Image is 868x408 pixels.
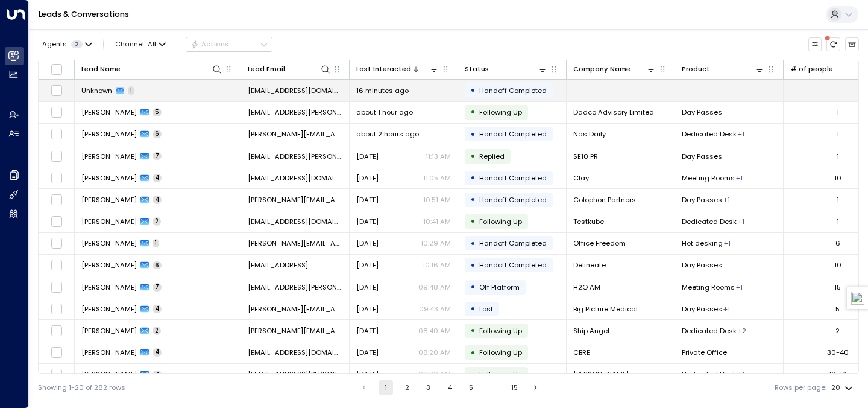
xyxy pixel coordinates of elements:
[573,369,629,379] span: Compton
[465,63,489,75] div: Status
[470,148,476,164] div: •
[153,239,159,247] span: 1
[736,173,743,183] div: Private Office
[81,369,137,379] span: Robyn Osborne
[837,129,839,139] div: 1
[507,380,521,395] button: Go to page 15
[153,108,162,116] span: 5
[479,238,547,248] span: Handoff Completed
[38,37,95,51] button: Agents2
[470,82,476,98] div: •
[682,63,710,75] div: Product
[153,174,162,182] span: 4
[682,107,722,117] span: Day Passes
[356,107,413,117] span: about 1 hour ago
[675,80,784,101] td: -
[470,235,476,252] div: •
[470,213,476,229] div: •
[470,279,476,295] div: •
[573,304,638,314] span: Big Picture Medical
[682,282,735,292] span: Meeting Rooms
[248,63,331,75] div: Lead Email
[356,282,379,292] span: Yesterday
[112,37,170,51] span: Channel:
[808,37,822,51] button: Customize
[479,369,522,379] span: Following Up
[419,304,451,314] p: 09:43 AM
[790,63,833,75] div: # of people
[81,173,137,183] span: Imane Mabrouk
[51,325,63,337] span: Toggle select row
[248,195,342,205] span: chris@clphn.com
[837,195,839,205] div: 1
[153,261,162,270] span: 6
[470,126,476,142] div: •
[112,37,170,51] button: Channel:All
[573,63,656,75] div: Company Name
[826,37,840,51] span: There are new threads available. Refresh the grid to view the latest updates.
[573,151,598,161] span: SE10 PR
[153,327,161,335] span: 2
[356,369,379,379] span: Yesterday
[51,194,63,206] span: Toggle select row
[248,129,342,139] span: tara@nasdaily.com
[38,383,125,393] div: Showing 1-20 of 282 rows
[837,217,839,226] div: 1
[831,380,855,395] div: 20
[42,41,67,48] span: Agents
[573,348,590,357] span: CBRE
[723,195,730,205] div: Hot desking
[356,129,419,139] span: about 2 hours ago
[248,63,285,75] div: Lead Email
[573,326,609,336] span: Ship Angel
[682,326,737,336] span: Dedicated Desk
[835,238,840,248] div: 6
[479,348,522,357] span: Following Up
[423,173,451,183] p: 11:05 AM
[479,326,522,336] span: Following Up
[418,348,451,357] p: 08:20 AM
[470,104,476,120] div: •
[248,369,342,379] span: RO@compton.london
[51,63,63,75] span: Toggle select all
[400,380,414,395] button: Go to page 2
[153,348,162,357] span: 4
[356,348,379,357] span: Yesterday
[153,196,162,204] span: 4
[418,282,451,292] p: 09:48 AM
[51,237,63,249] span: Toggle select row
[51,150,63,162] span: Toggle select row
[186,37,272,51] div: Button group with a nested menu
[736,282,743,292] div: Private Office
[573,129,606,139] span: Nas Daily
[423,195,451,205] p: 10:51 AM
[148,40,156,48] span: All
[834,173,841,183] div: 10
[423,260,451,270] p: 10:16 AM
[248,217,342,226] span: sholland6991@gmail.com
[248,238,342,248] span: lee@officefreedom.com
[421,238,451,248] p: 10:29 AM
[190,40,228,48] div: Actions
[682,217,737,226] span: Dedicated Desk
[51,128,63,140] span: Toggle select row
[153,152,162,161] span: 7
[837,107,839,117] div: 1
[153,217,161,226] span: 2
[738,129,744,139] div: Hot desking
[81,63,222,75] div: Lead Name
[573,173,589,183] span: Clay
[81,304,137,314] span: James Hansord
[356,217,379,226] span: Yesterday
[567,80,675,101] td: -
[573,107,654,117] span: Dadco Advisory Limited
[682,63,765,75] div: Product
[356,195,379,205] span: Yesterday
[682,195,722,205] span: Day Passes
[356,151,379,161] span: Yesterday
[426,151,451,161] p: 11:13 AM
[153,130,162,138] span: 6
[153,305,162,313] span: 4
[81,129,137,139] span: Tara Keeney
[153,283,162,292] span: 7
